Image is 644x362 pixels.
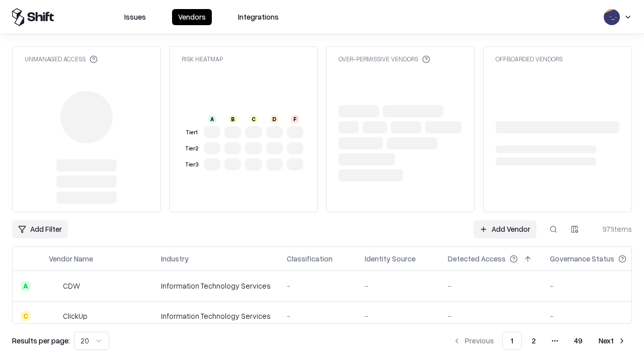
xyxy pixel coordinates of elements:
div: CDW [63,281,80,291]
button: 2 [524,332,544,350]
div: - [448,281,534,291]
div: Tier 3 [184,160,200,169]
div: C [250,115,258,123]
div: A [21,281,31,291]
a: Add Vendor [473,220,536,238]
p: Results per page: [12,335,70,346]
div: Information Technology Services [161,311,271,321]
div: Information Technology Services [161,281,271,291]
div: - [365,281,432,291]
button: 1 [502,332,522,350]
div: Vendor Name [49,253,93,264]
div: A [208,115,216,123]
button: Issues [118,9,152,25]
button: Add Filter [12,220,68,238]
div: D [270,115,278,123]
div: B [229,115,237,123]
button: Vendors [172,9,212,25]
div: Unmanaged Access [25,55,98,63]
div: Tier 2 [184,144,200,153]
button: 49 [566,332,591,350]
div: Industry [161,253,189,264]
div: 971 items [592,224,632,234]
div: Risk Heatmap [182,55,223,63]
div: Classification [287,253,333,264]
div: Governance Status [550,253,614,264]
div: Over-Permissive Vendors [339,55,430,63]
div: - [365,311,432,321]
button: Integrations [232,9,285,25]
div: Offboarded Vendors [496,55,562,63]
div: F [291,115,299,123]
div: - [448,311,534,321]
div: Tier 1 [184,128,200,137]
div: - [287,281,349,291]
img: ClickUp [49,311,59,321]
div: Identity Source [365,253,416,264]
div: - [550,311,642,321]
div: ClickUp [63,311,88,321]
div: Detected Access [448,253,506,264]
button: Next [593,332,632,350]
img: CDW [49,281,59,291]
div: - [550,281,642,291]
div: - [287,311,349,321]
div: C [21,311,31,321]
nav: pagination [447,332,632,350]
